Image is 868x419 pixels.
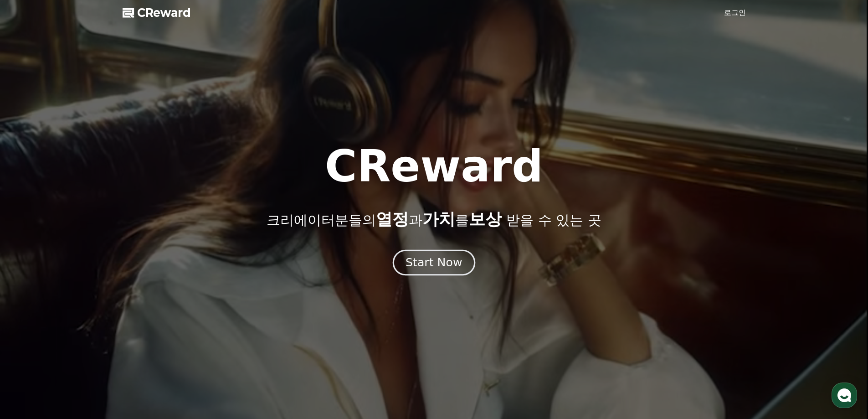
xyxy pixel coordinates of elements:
[406,255,462,270] div: Start Now
[422,210,455,228] span: 가치
[395,259,473,268] a: Start Now
[141,303,152,310] span: 설정
[118,289,175,312] a: 설정
[376,210,409,228] span: 열정
[325,145,543,188] h1: CReward
[469,210,502,228] span: 보상
[3,289,60,312] a: 홈
[267,210,601,228] p: 크리에이터분들의 과 를 받을 수 있는 곳
[83,303,94,310] span: 대화
[393,249,475,275] button: Start Now
[60,289,118,312] a: 대화
[724,7,746,18] a: 로그인
[137,5,191,20] span: CReward
[29,303,34,310] span: 홈
[123,5,191,20] a: CReward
